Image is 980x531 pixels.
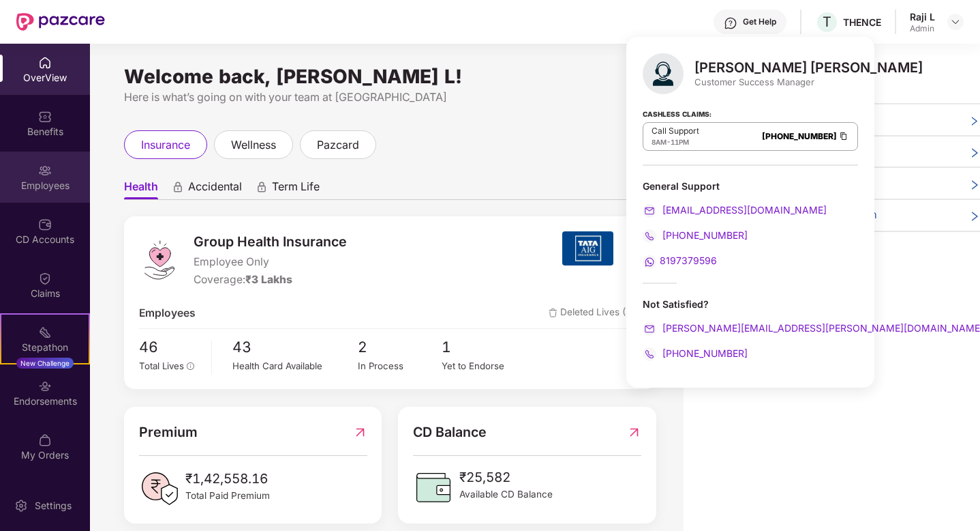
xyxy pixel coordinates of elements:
[643,180,858,269] div: General Support
[124,89,656,106] div: Here is what’s going on with your team at [GEOGRAPHIC_DATA]
[643,255,717,266] a: 8197379596
[317,137,359,154] span: pazcard
[38,110,52,124] img: svg+xml;base64,PHN2ZyBpZD0iQmVuZWZpdHMiIHhtbG5zPSJodHRwOi8vd3d3LnczLm9yZy8yMDAwL3N2ZyIgd2lkdGg9Ij...
[969,177,980,192] span: right
[188,180,242,199] span: Accidental
[232,359,358,373] div: Health Card Available
[643,322,656,336] img: svg+xml;base64,PHN2ZyB4bWxucz0iaHR0cDovL3d3dy53My5vcmcvMjAwMC9zdmciIHdpZHRoPSIyMCIgaGVpZ2h0PSIyMC...
[38,379,52,393] img: svg+xml;base64,PHN2ZyBpZD0iRW5kb3JzZW1lbnRzIiB4bWxucz0iaHR0cDovL3d3dy53My5vcmcvMjAwMC9zdmciIHdpZH...
[643,298,858,311] div: Not Satisfied?
[187,362,195,371] span: info-circle
[38,272,52,285] img: svg+xml;base64,PHN2ZyBpZD0iQ2xhaW0iIHhtbG5zPSJodHRwOi8vd3d3LnczLm9yZy8yMDAwL3N2ZyIgd2lkdGg9IjIwIi...
[139,360,184,371] span: Total Lives
[643,180,858,192] div: General Support
[358,359,442,373] div: In Process
[652,126,699,137] p: Call Support
[38,164,52,177] img: svg+xml;base64,PHN2ZyBpZD0iRW1wbG95ZWVzIiB4bWxucz0iaHR0cDovL3d3dy53My5vcmcvMjAwMC9zdmciIHdpZHRoPS...
[671,138,689,146] span: 11PM
[38,218,52,231] img: svg+xml;base64,PHN2ZyBpZD0iQ0RfQWNjb3VudHMiIGRhdGEtbmFtZT0iQ0QgQWNjb3VudHMiIHhtbG5zPSJodHRwOi8vd3...
[185,468,270,489] span: ₹1,42,558.16
[549,305,641,322] span: Deleted Lives (46)
[838,130,849,142] img: Clipboard Icon
[652,138,667,146] span: 8AM
[643,229,748,241] a: [PHONE_NUMBER]
[643,255,656,269] img: svg+xml;base64,PHN2ZyB4bWxucz0iaHR0cDovL3d3dy53My5vcmcvMjAwMC9zdmciIHdpZHRoPSIyMCIgaGVpZ2h0PSIyMC...
[660,229,748,241] span: [PHONE_NUMBER]
[843,16,881,29] div: THENCE
[459,487,553,502] span: Available CD Balance
[442,336,525,358] span: 1
[660,204,827,216] span: [EMAIL_ADDRESS][DOMAIN_NAME]
[413,467,454,508] img: CDBalanceIcon
[232,336,358,358] span: 43
[660,347,748,359] span: [PHONE_NUMBER]
[910,10,935,23] div: Raji L
[172,181,184,193] div: animation
[643,53,684,94] img: svg+xml;base64,PHN2ZyB4bWxucz0iaHR0cDovL3d3dy53My5vcmcvMjAwMC9zdmciIHhtbG5zOnhsaW5rPSJodHRwOi8vd3...
[950,16,961,27] img: svg+xml;base64,PHN2ZyBpZD0iRHJvcGRvd24tMzJ4MzIiIHhtbG5zPSJodHRwOi8vd3d3LnczLm9yZy8yMDAwL3N2ZyIgd2...
[124,71,656,82] div: Welcome back, [PERSON_NAME] L!
[969,146,980,160] span: right
[743,16,776,27] div: Get Help
[969,210,980,224] span: right
[413,422,487,443] span: CD Balance
[562,231,613,265] img: insurerIcon
[694,76,923,88] div: Customer Success Manager
[194,254,347,271] span: Employee Only
[272,180,320,199] span: Term Life
[358,336,442,358] span: 2
[969,114,980,128] span: right
[185,489,270,503] span: Total Paid Premium
[694,59,923,76] div: [PERSON_NAME] [PERSON_NAME]
[643,106,711,121] strong: Cashless Claims:
[762,131,837,141] a: [PHONE_NUMBER]
[643,347,656,361] img: svg+xml;base64,PHN2ZyB4bWxucz0iaHR0cDovL3d3dy53My5vcmcvMjAwMC9zdmciIHdpZHRoPSIyMCIgaGVpZ2h0PSIyMC...
[643,204,827,216] a: [EMAIL_ADDRESS][DOMAIN_NAME]
[31,499,76,513] div: Settings
[38,433,52,447] img: svg+xml;base64,PHN2ZyBpZD0iTXlfT3JkZXJzIiBkYXRhLW5hbWU9Ik15IE9yZGVycyIgeG1sbnM9Imh0dHA6Ly93d3cudz...
[194,272,347,289] div: Coverage:
[353,422,367,443] img: RedirectIcon
[823,14,831,30] span: T
[139,422,198,443] span: Premium
[459,467,553,487] span: ₹25,582
[549,308,557,317] img: deleteIcon
[643,204,656,218] img: svg+xml;base64,PHN2ZyB4bWxucz0iaHR0cDovL3d3dy53My5vcmcvMjAwMC9zdmciIHdpZHRoPSIyMCIgaGVpZ2h0PSIyMC...
[643,298,858,361] div: Not Satisfied?
[724,16,737,30] img: svg+xml;base64,PHN2ZyBpZD0iSGVscC0zMngzMiIgeG1sbnM9Imh0dHA6Ly93d3cudzMub3JnLzIwMDAvc3ZnIiB3aWR0aD...
[124,180,158,199] span: Health
[141,137,190,154] span: insurance
[16,13,105,31] img: New Pazcare Logo
[139,240,180,281] img: logo
[139,336,202,358] span: 46
[643,347,748,359] a: [PHONE_NUMBER]
[139,305,196,322] span: Employees
[442,359,525,373] div: Yet to Endorse
[231,137,276,154] span: wellness
[14,499,28,513] img: svg+xml;base64,PHN2ZyBpZD0iU2V0dGluZy0yMHgyMCIgeG1sbnM9Imh0dHA6Ly93d3cudzMub3JnLzIwMDAvc3ZnIiB3aW...
[256,181,268,193] div: animation
[16,358,74,369] div: New Challenge
[652,137,699,147] div: -
[643,229,656,243] img: svg+xml;base64,PHN2ZyB4bWxucz0iaHR0cDovL3d3dy53My5vcmcvMjAwMC9zdmciIHdpZHRoPSIyMCIgaGVpZ2h0PSIyMC...
[627,422,641,443] img: RedirectIcon
[245,273,292,286] span: ₹3 Lakhs
[38,56,52,70] img: svg+xml;base64,PHN2ZyBpZD0iSG9tZSIgeG1sbnM9Imh0dHA6Ly93d3cudzMub3JnLzIwMDAvc3ZnIiB3aWR0aD0iMjAiIG...
[1,341,89,354] div: Stepathon
[139,468,180,509] img: PaidPremiumIcon
[660,255,717,266] span: 8197379596
[194,231,347,253] span: Group Health Insurance
[910,23,935,34] div: Admin
[38,326,52,339] img: svg+xml;base64,PHN2ZyB4bWxucz0iaHR0cDovL3d3dy53My5vcmcvMjAwMC9zdmciIHdpZHRoPSIyMSIgaGVpZ2h0PSIyMC...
